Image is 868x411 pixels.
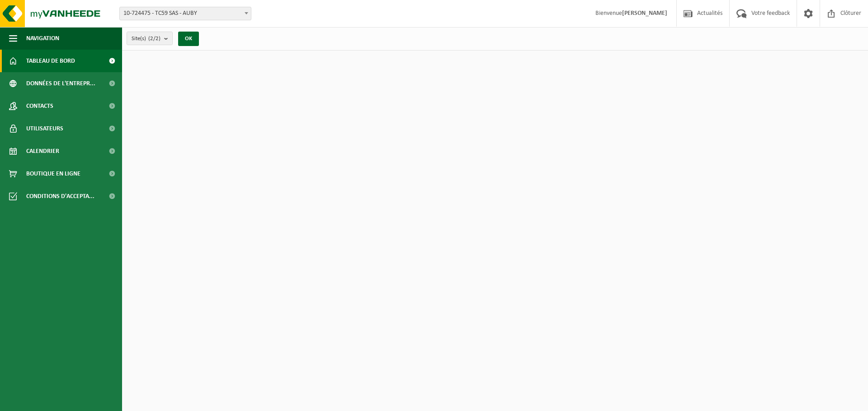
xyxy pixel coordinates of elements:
[26,72,95,95] span: Données de l'entrepr...
[26,162,80,185] span: Boutique en ligne
[622,10,667,17] strong: [PERSON_NAME]
[26,27,59,50] span: Navigation
[127,32,173,45] button: Site(s)(2/2)
[119,7,251,20] span: 10-724475 - TC59 SAS - AUBY
[178,32,199,46] button: OK
[26,140,59,162] span: Calendrier
[26,50,75,72] span: Tableau de bord
[26,95,53,117] span: Contacts
[26,117,63,140] span: Utilisateurs
[148,36,160,42] count: (2/2)
[26,185,94,208] span: Conditions d'accepta...
[120,7,251,20] span: 10-724475 - TC59 SAS - AUBY
[132,32,160,46] span: Site(s)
